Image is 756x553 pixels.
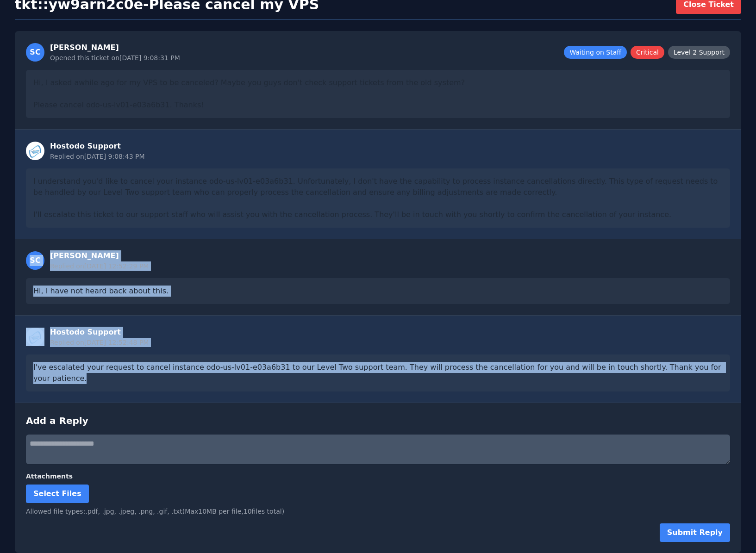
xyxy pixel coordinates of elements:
[26,472,730,481] label: Attachments
[50,250,149,261] div: [PERSON_NAME]
[50,141,145,152] div: Hostodo Support
[50,42,180,53] div: [PERSON_NAME]
[26,168,730,228] div: I understand you'd like to cancel your instance odo-us-lv01-e03a6b31. Unfortunately, I don't have...
[26,278,730,304] div: Hi, I have not heard back about this.
[26,70,730,118] div: Hi, I asked awhile ago for my VPS to be canceled? Maybe you guys don't check support tickets from...
[26,328,44,346] img: Staff
[26,354,730,391] div: I've escalated your request to cancel instance odo-us-lv01-e03a6b31 to our Level Two support team...
[50,53,180,62] div: Opened this ticket on [DATE] 9:08:31 PM
[564,46,627,59] span: Waiting on Staff
[26,251,44,270] div: SC
[33,489,81,498] span: Select Files
[631,46,664,59] span: Critical
[668,46,730,59] span: Level 2 Support
[50,261,149,271] div: Replied on [DATE] 12:52:29 PM
[26,43,44,62] div: SC
[50,327,149,338] div: Hostodo Support
[26,414,730,427] h3: Add a Reply
[50,338,149,347] div: Replied on [DATE] 12:52:48 PM
[660,523,730,542] button: Submit Reply
[26,507,730,516] div: Allowed file types: .pdf, .jpg, .jpeg, .png, .gif, .txt (Max 10 MB per file, 10 files total)
[50,152,145,161] div: Replied on [DATE] 9:08:43 PM
[26,142,44,160] img: Staff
